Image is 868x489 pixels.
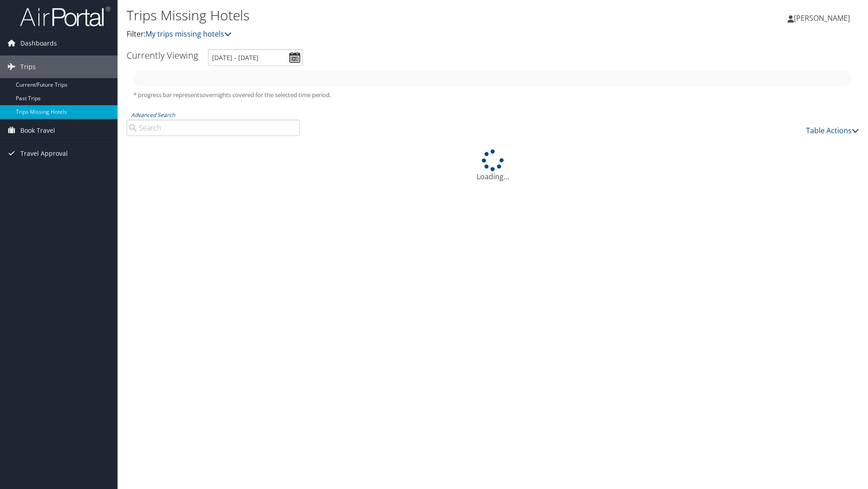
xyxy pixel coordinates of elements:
a: Advanced Search [131,111,175,119]
h3: Currently Viewing [127,49,198,61]
input: Advanced Search [127,120,300,136]
span: Dashboards [20,32,57,55]
span: Travel Approval [20,142,68,165]
div: Loading... [127,149,859,182]
span: Book Travel [20,119,55,142]
p: Filter: [127,28,615,40]
a: My trips missing hotels [146,29,231,39]
span: Trips [20,56,36,78]
img: airportal-logo.png [20,6,110,27]
a: Table Actions [806,126,859,135]
a: [PERSON_NAME] [788,5,859,32]
input: [DATE] - [DATE] [208,49,303,66]
h5: * progress bar represents overnights covered for the selected time period. [133,91,852,99]
span: [PERSON_NAME] [794,13,850,23]
h1: Trips Missing Hotels [127,6,615,25]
